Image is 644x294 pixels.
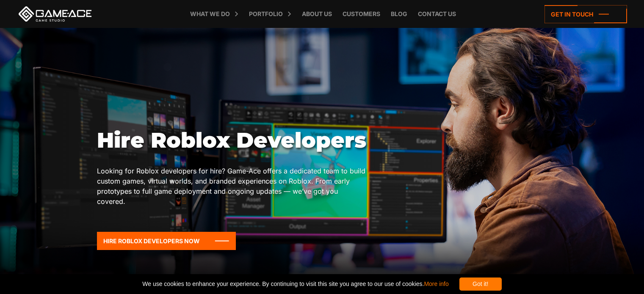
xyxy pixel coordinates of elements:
a: More info [424,280,448,287]
a: Get in touch [544,5,627,23]
h1: Hire Roblox Developers [97,128,367,153]
div: Got it! [459,278,502,291]
p: Looking for Roblox developers for hire? Game-Ace offers a dedicated team to build custom games, v... [97,166,367,206]
span: We use cookies to enhance your experience. By continuing to visit this site you agree to our use ... [142,278,448,291]
a: Hire Roblox Developers Now [97,232,236,250]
